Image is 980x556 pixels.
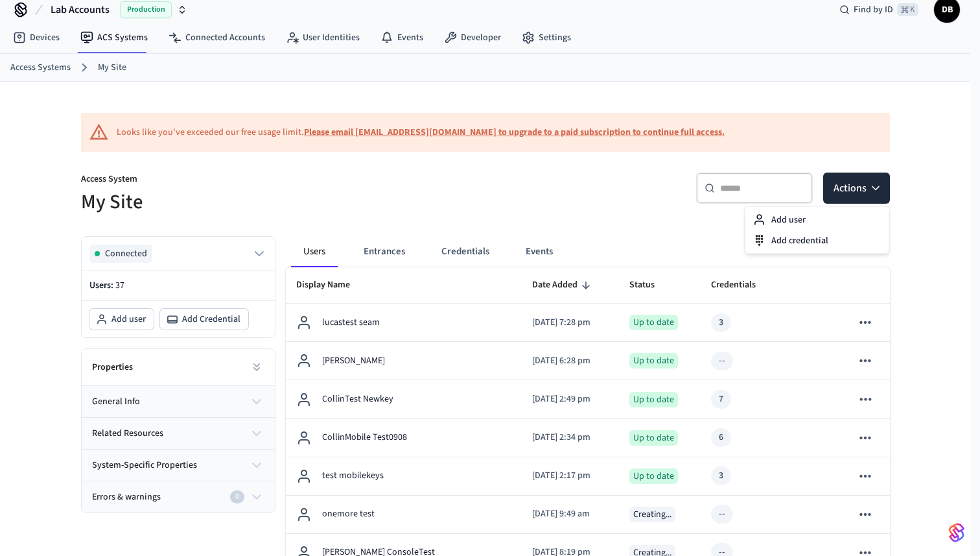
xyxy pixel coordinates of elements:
[115,279,124,292] span: 37
[629,392,678,407] div: Up to date
[92,459,197,472] span: system-specific properties
[111,313,146,326] span: Add user
[81,173,478,189] p: Access System
[629,353,678,369] div: Up to date
[92,427,163,441] span: related resources
[322,393,393,406] p: CollinTest Newkey
[719,393,723,406] div: 7
[275,26,370,49] a: User Identities
[89,279,267,293] p: Users:
[532,354,609,368] p: [DATE] 6:28 pm
[719,507,725,521] div: --
[322,507,375,521] p: onemore test
[322,316,380,330] p: lucastest seam
[51,2,110,18] span: Lab Accounts
[322,431,407,444] p: CollinMobile Test0908
[629,507,675,522] div: Creating...
[353,236,415,267] button: Entrances
[3,26,70,49] a: Devices
[897,3,918,16] span: ⌘ K
[10,61,71,75] a: Access Systems
[532,316,609,330] p: [DATE] 7:28 pm
[431,236,500,267] button: Credentials
[370,26,434,49] a: Events
[70,26,158,49] a: ACS Systems
[745,206,890,254] div: Actions
[92,490,161,504] span: Errors & warnings
[629,275,671,295] span: Status
[532,275,594,295] span: Date Added
[719,316,723,330] div: 3
[291,236,338,267] button: Users
[629,430,678,446] div: Up to date
[719,354,725,368] div: --
[748,230,887,251] div: Add credential
[92,395,140,409] span: general info
[532,507,609,521] p: [DATE] 9:49 am
[81,189,478,215] h5: My Site
[92,361,133,374] h2: Properties
[823,173,890,204] button: Actions
[719,431,723,444] div: 6
[105,247,147,260] span: Connected
[629,315,678,330] div: Up to date
[158,26,275,49] a: Connected Accounts
[117,126,725,139] div: Looks like you've exceeded our free usage limit.
[120,1,172,18] span: Production
[719,469,723,483] div: 3
[182,313,240,326] span: Add Credential
[748,210,887,230] div: Add user
[296,275,367,295] span: Display Name
[532,431,609,444] p: [DATE] 2:34 pm
[434,26,511,49] a: Developer
[511,26,581,49] a: Settings
[322,469,384,483] p: test mobilekeys
[711,275,773,295] span: Credentials
[532,469,609,483] p: [DATE] 2:17 pm
[515,236,563,267] button: Events
[629,468,678,484] div: Up to date
[304,126,725,139] b: Please email [EMAIL_ADDRESS][DOMAIN_NAME] to upgrade to a paid subscription to continue full access.
[322,354,385,368] p: [PERSON_NAME]
[230,490,244,503] div: 0
[98,61,126,75] a: My Site
[532,393,609,406] p: [DATE] 2:49 pm
[949,522,964,543] img: SeamLogoGradient.69752ec5.svg
[854,3,893,16] span: Find by ID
